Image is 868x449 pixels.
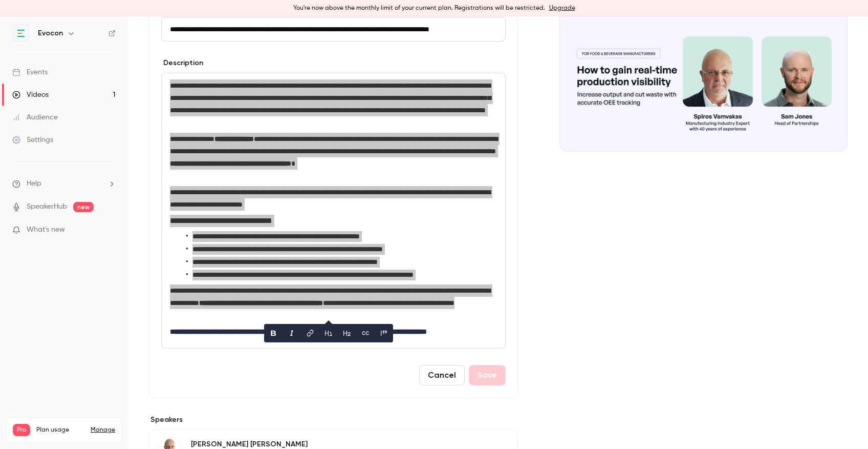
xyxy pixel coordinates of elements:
[27,201,67,212] a: SpeakerHub
[161,58,203,68] label: Description
[27,224,65,235] span: What's new
[549,4,575,12] a: Upgrade
[419,365,465,385] button: Cancel
[162,73,505,348] div: editor
[376,325,392,341] button: blockquote
[13,25,29,42] img: Evocon
[284,325,300,341] button: italic
[13,424,30,436] span: Pro
[36,426,84,434] span: Plan usage
[91,426,115,434] a: Manage
[12,90,49,100] div: Videos
[302,325,318,341] button: link
[12,112,58,123] div: Audience
[27,178,41,189] span: Help
[148,415,518,425] label: Speakers
[73,202,94,212] span: new
[103,226,116,235] iframe: Noticeable Trigger
[12,178,116,189] li: help-dropdown-opener
[161,73,506,349] section: description
[12,67,48,77] div: Events
[38,28,63,38] h6: Evocon
[12,135,53,145] div: Settings
[265,325,281,341] button: bold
